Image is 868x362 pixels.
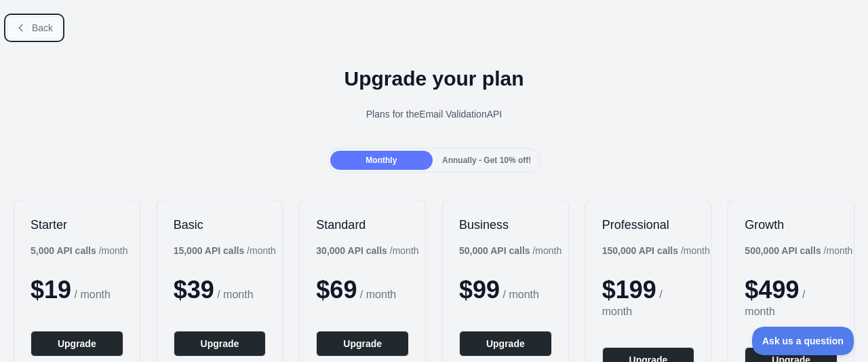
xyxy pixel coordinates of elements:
[745,276,799,304] span: $ 499
[745,245,821,256] b: 500,000 API calls
[602,244,710,257] div: / month
[745,244,852,257] div: / month
[459,276,500,304] span: $ 99
[602,217,695,233] h2: Professional
[752,327,854,355] iframe: Toggle Customer Support
[602,245,678,256] b: 150,000 API calls
[316,244,418,257] div: / month
[602,276,656,304] span: $ 199
[316,217,409,233] h2: Standard
[459,244,561,257] div: / month
[459,217,552,233] h2: Business
[745,217,837,233] h2: Growth
[316,245,387,256] b: 30,000 API calls
[459,245,530,256] b: 50,000 API calls
[316,276,357,304] span: $ 69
